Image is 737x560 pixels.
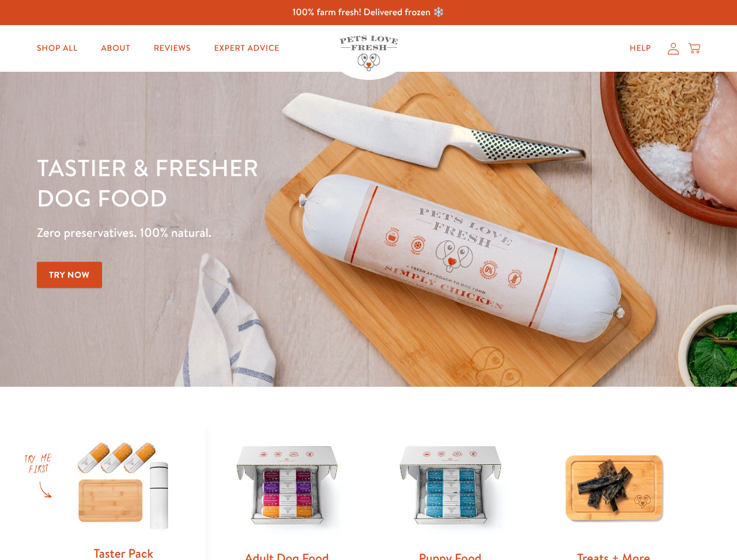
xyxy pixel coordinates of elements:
h1: Tastier & fresher dog food [37,152,479,213]
a: Expert Advice [205,37,289,60]
a: About [92,37,139,60]
a: Reviews [144,37,200,60]
p: Zero preservatives. 100% natural. [37,222,479,243]
a: Help [620,37,661,60]
img: Pets Love Fresh [340,36,398,71]
a: Try Now [37,262,102,288]
a: Shop All [27,37,87,60]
